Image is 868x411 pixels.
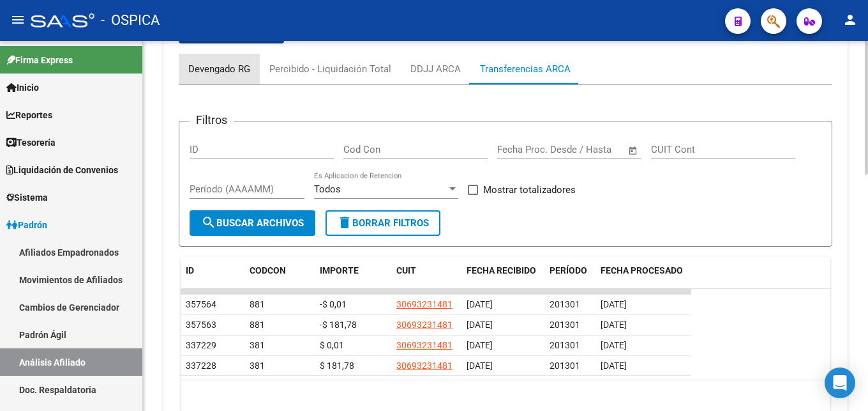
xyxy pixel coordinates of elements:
[190,210,315,236] button: Buscar Archivos
[6,81,39,95] span: Inicio
[337,217,429,229] span: Borrar Filtros
[188,62,250,76] div: Devengado RG
[315,257,391,299] datatable-header-cell: IMPORTE
[186,299,216,309] span: 357564
[601,361,627,371] span: [DATE]
[483,182,576,198] span: Mostrar totalizadores
[626,143,641,158] button: Open calendar
[6,53,73,67] span: Firma Express
[601,299,627,309] span: [DATE]
[186,265,194,275] span: ID
[186,361,216,371] span: 337228
[10,12,26,27] mat-icon: menu
[320,361,354,371] span: $ 181,78
[825,368,855,398] div: Open Intercom Messenger
[550,265,587,275] span: PERÍODO
[250,340,265,350] span: 381
[461,257,544,299] datatable-header-cell: FECHA RECIBIDO
[497,144,549,155] input: Fecha inicio
[467,265,536,275] span: FECHA RECIBIDO
[550,299,580,309] span: 201301
[410,62,461,76] div: DDJJ ARCA
[601,320,627,330] span: [DATE]
[396,361,453,371] span: 30693231481
[250,320,265,330] span: 881
[396,340,453,350] span: 30693231481
[320,340,344,350] span: $ 0,01
[560,144,622,155] input: Fecha fin
[396,299,453,309] span: 30693231481
[550,361,580,371] span: 201301
[550,340,580,350] span: 201301
[186,340,216,350] span: 337229
[320,265,359,275] span: IMPORTE
[6,218,47,232] span: Padrón
[6,190,48,205] span: Sistema
[201,215,216,230] mat-icon: search
[320,320,357,330] span: -$ 181,78
[550,320,580,330] span: 201301
[467,320,493,330] span: [DATE]
[480,62,571,76] div: Transferencias ARCA
[601,340,627,350] span: [DATE]
[250,361,265,371] span: 381
[467,340,493,350] span: [DATE]
[396,320,453,330] span: 30693231481
[314,183,341,195] span: Todos
[601,265,683,275] span: FECHA PROCESADO
[467,299,493,309] span: [DATE]
[6,108,52,122] span: Reportes
[181,257,244,299] datatable-header-cell: ID
[595,257,691,299] datatable-header-cell: FECHA PROCESADO
[396,265,416,275] span: CUIT
[190,111,234,129] h3: Filtros
[6,163,118,177] span: Liquidación de Convenios
[842,12,858,27] mat-icon: person
[101,6,160,35] span: - OSPICA
[250,265,286,275] span: CODCON
[391,257,461,299] datatable-header-cell: CUIT
[201,217,304,229] span: Buscar Archivos
[544,257,595,299] datatable-header-cell: PERÍODO
[337,215,352,230] mat-icon: delete
[269,62,391,76] div: Percibido - Liquidación Total
[6,136,56,150] span: Tesorería
[250,299,265,309] span: 881
[467,361,493,371] span: [DATE]
[244,257,289,299] datatable-header-cell: CODCON
[186,320,216,330] span: 357563
[320,299,347,309] span: -$ 0,01
[325,210,440,236] button: Borrar Filtros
